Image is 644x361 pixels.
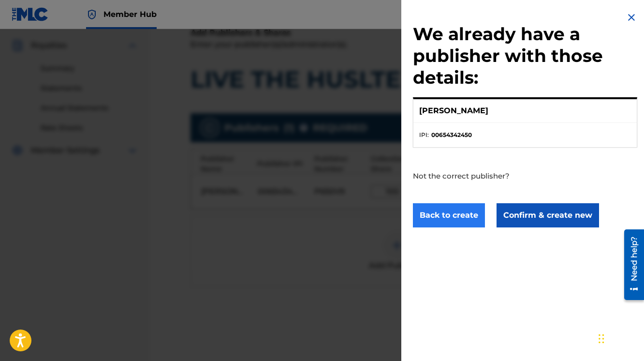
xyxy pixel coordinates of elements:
[431,131,472,139] strong: 00654342450
[413,23,637,91] h2: We already have a publisher with those details:
[497,203,599,227] button: Confirm & create new
[599,324,604,353] div: Drag
[103,9,157,20] span: Member Hub
[86,9,98,20] img: Top Rightsholder
[596,315,644,361] iframe: Chat Widget
[419,131,429,139] span: IPI :
[413,148,582,194] p: Not the correct publisher?
[413,203,485,227] button: Back to create
[617,225,644,304] iframe: Resource Center
[419,105,488,117] p: [PERSON_NAME]
[12,7,49,21] img: MLC Logo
